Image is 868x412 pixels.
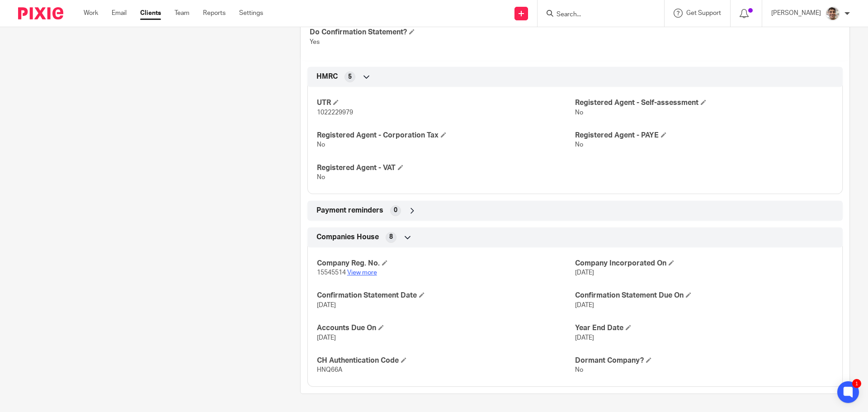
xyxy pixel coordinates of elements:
img: PXL_20240409_141816916.jpg [826,6,840,21]
a: Clients [140,9,161,18]
span: No [575,367,583,373]
h4: Registered Agent - PAYE [575,131,833,140]
span: [DATE] [317,335,336,341]
h4: CH Authentication Code [317,356,575,365]
img: Pixie [18,7,63,19]
h4: Dormant Company? [575,356,833,365]
span: 8 [389,232,393,242]
span: HMRC [316,72,338,81]
h4: Registered Agent - VAT [317,163,575,173]
div: 1 [852,379,861,388]
span: [DATE] [317,302,336,308]
h4: Registered Agent - Self-assessment [575,98,833,108]
span: 1022229979 [317,109,353,116]
h4: Company Reg. No. [317,259,575,268]
span: Yes [310,39,320,45]
span: Payment reminders [316,206,383,215]
a: Reports [203,9,226,18]
a: Team [175,9,189,18]
span: Get Support [686,10,721,16]
span: [DATE] [575,270,594,276]
span: No [317,142,325,148]
span: No [575,142,583,148]
span: HNQ66A [317,367,342,373]
span: No [317,174,325,180]
span: 15545514 [317,270,346,276]
h4: Do Confirmation Statement? [310,28,575,37]
a: View more [347,270,377,276]
h4: Company Incorporated On [575,259,833,268]
span: [DATE] [575,335,594,341]
span: No [575,109,583,116]
h4: Accounts Due On [317,323,575,333]
h4: UTR [317,98,575,108]
span: Companies House [316,232,379,242]
a: Settings [239,9,263,18]
span: [DATE] [575,302,594,308]
p: [PERSON_NAME] [771,9,821,18]
input: Search [556,11,637,19]
h4: Confirmation Statement Due On [575,291,833,300]
h4: Registered Agent - Corporation Tax [317,131,575,140]
a: Email [112,9,127,18]
h4: Year End Date [575,323,833,333]
span: 0 [394,206,397,215]
span: 5 [348,72,352,81]
a: Work [84,9,98,18]
h4: Confirmation Statement Date [317,291,575,300]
